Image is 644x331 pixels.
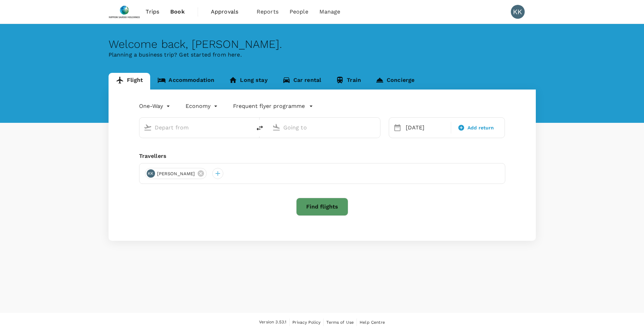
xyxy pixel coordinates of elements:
[222,73,275,90] a: Long stay
[139,101,172,112] div: One-Way
[259,319,286,326] span: Version 3.53.1
[150,73,222,90] a: Accommodation
[275,73,329,90] a: Car rental
[375,127,377,128] button: Open
[326,319,354,326] a: Terms of Use
[283,122,366,133] input: Going to
[233,102,305,110] p: Frequent flyer programme
[147,169,155,178] div: KK
[368,73,422,90] a: Concierge
[360,320,385,325] span: Help Centre
[326,320,354,325] span: Terms of Use
[109,4,140,19] img: Nippon Sanso Holdings Singapore Pte Ltd
[328,73,368,90] a: Train
[247,127,248,128] button: Open
[467,124,494,131] span: Add return
[290,8,308,16] span: People
[139,152,505,160] div: Travellers
[257,8,278,16] span: Reports
[319,8,341,16] span: Manage
[170,8,185,16] span: Book
[109,51,536,59] p: Planning a business trip? Get started from here.
[296,198,348,216] button: Find flights
[155,122,237,133] input: Depart from
[251,120,268,136] button: delete
[292,319,320,326] a: Privacy Policy
[511,5,525,19] div: KK
[145,168,207,179] div: KK[PERSON_NAME]
[109,38,536,51] div: Welcome back , [PERSON_NAME] .
[292,320,320,325] span: Privacy Policy
[403,121,449,135] div: [DATE]
[153,170,199,177] span: [PERSON_NAME]
[211,8,246,16] span: Approvals
[233,102,313,110] button: Frequent flyer programme
[146,8,159,16] span: Trips
[109,73,151,90] a: Flight
[360,319,385,326] a: Help Centre
[186,101,219,112] div: Economy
